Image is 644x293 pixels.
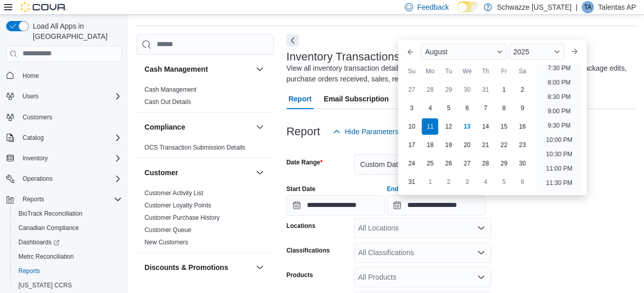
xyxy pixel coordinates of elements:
button: Open list of options [477,224,485,232]
button: Discounts & Promotions [254,261,266,274]
div: day-11 [422,118,438,135]
button: Home [2,68,126,83]
a: Customers [18,111,56,123]
div: day-30 [459,81,475,98]
div: day-9 [514,100,530,116]
label: Products [286,271,313,279]
span: Feedback [417,2,448,12]
div: day-19 [440,137,456,153]
li: 7:30 PM [544,62,575,74]
button: Metrc Reconciliation [10,249,126,264]
span: Users [18,90,122,102]
span: Canadian Compliance [18,224,79,232]
span: Dashboards [18,238,59,246]
span: Reports [18,267,40,275]
a: Home [18,70,43,82]
div: day-7 [477,100,493,116]
input: Press the down key to open a popover containing a calendar. [286,195,385,216]
div: day-5 [495,174,512,190]
div: day-24 [403,155,420,172]
span: Reports [23,195,44,203]
span: Metrc Reconciliation [18,253,74,261]
input: Dark Mode [457,2,479,12]
div: day-28 [422,81,438,98]
span: OCS Transaction Submission Details [144,143,245,152]
a: Cash Management [144,86,196,93]
li: 10:30 PM [542,148,576,160]
a: BioTrack Reconciliation [14,207,87,220]
span: Inventory [18,152,122,164]
span: Dashboards [14,236,122,248]
div: day-29 [440,81,456,98]
a: Dashboards [14,236,64,248]
span: Report [288,89,311,109]
div: day-28 [477,155,493,172]
button: Reports [18,193,48,205]
label: Start Date [286,185,316,193]
div: day-12 [440,118,456,135]
div: August, 2025 [402,80,531,191]
span: Home [23,72,39,80]
button: Inventory [2,151,126,165]
div: Mo [422,63,438,79]
ul: Time [535,64,582,191]
button: Cash Management [254,63,266,75]
button: Custom Date [354,154,491,175]
div: Su [403,63,420,79]
h3: Compliance [144,122,185,132]
a: Customer Queue [144,226,191,234]
a: Dashboards [10,235,126,249]
div: day-27 [459,155,475,172]
span: New Customers [144,238,188,246]
div: day-26 [440,155,456,172]
span: Metrc Reconciliation [14,250,122,263]
button: Reports [10,264,126,278]
button: Customers [2,110,126,124]
span: Washington CCRS [14,279,122,291]
span: Customers [23,113,52,121]
div: day-17 [403,137,420,153]
span: Cash Out Details [144,98,191,106]
label: Classifications [286,246,330,255]
div: day-18 [422,137,438,153]
div: Sa [514,63,530,79]
div: Customer [136,187,274,253]
div: day-4 [477,174,493,190]
span: Catalog [23,134,44,142]
label: End Date [387,185,413,193]
label: Date Range [286,158,323,166]
div: Button. Open the month selector. August is currently selected. [421,44,507,60]
div: Cash Management [136,83,274,112]
div: We [459,63,475,79]
div: Compliance [136,141,274,158]
div: Button. Open the year selector. 2025 is currently selected. [509,44,564,60]
span: Catalog [18,132,122,144]
button: Compliance [254,121,266,133]
img: Cova [20,2,67,12]
span: Canadian Compliance [14,222,122,234]
li: 9:00 PM [544,105,575,117]
div: day-31 [403,174,420,190]
div: Talentas AP [581,1,594,13]
button: Operations [2,172,126,186]
span: August [425,48,447,56]
span: Cash Management [144,86,196,94]
button: Hide Parameters [328,121,403,142]
span: [US_STATE] CCRS [18,281,72,289]
div: day-23 [514,137,530,153]
button: Customer [144,168,252,178]
a: Reports [14,265,44,277]
div: day-20 [459,137,475,153]
button: Users [18,90,43,102]
button: BioTrack Reconciliation [10,206,126,221]
button: Reports [2,192,126,206]
div: day-29 [495,155,512,172]
span: Load All Apps in [GEOGRAPHIC_DATA] [29,21,122,41]
span: Reports [18,193,122,205]
div: day-2 [514,81,530,98]
div: Th [477,63,493,79]
div: day-3 [459,174,475,190]
button: Discounts & Promotions [144,262,252,273]
h3: Report [286,125,320,138]
button: Cash Management [144,64,252,74]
